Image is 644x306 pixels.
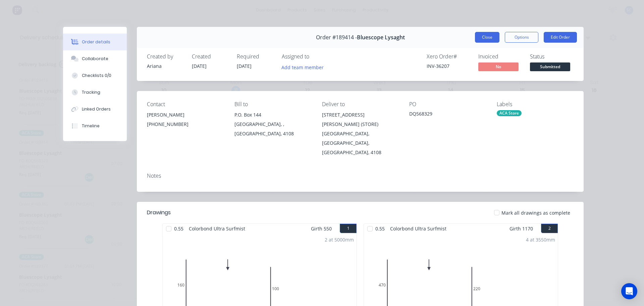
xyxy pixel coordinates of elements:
button: Options [505,32,538,43]
button: Edit Order [544,32,577,43]
div: Collaborate [82,56,108,62]
button: Order details [63,34,127,50]
div: 4 at 3550mm [526,236,555,243]
div: Tracking [82,89,100,95]
div: Deliver to [322,101,399,107]
div: [PHONE_NUMBER] [147,120,224,129]
button: 1 [340,224,357,233]
div: [PERSON_NAME] [147,110,224,120]
div: Assigned to [282,53,349,60]
button: Add team member [282,62,327,72]
div: Bill to [234,101,311,107]
div: [STREET_ADDRESS][PERSON_NAME] (STORE)[GEOGRAPHIC_DATA], [GEOGRAPHIC_DATA], [GEOGRAPHIC_DATA], 4108 [322,110,399,157]
div: Labels [497,101,574,107]
span: Bluescope Lysaght [357,34,405,41]
div: Open Intercom Messenger [621,283,637,299]
span: [DATE] [192,63,207,69]
span: Girth 1170 [509,224,533,233]
div: Status [530,53,574,60]
button: 2 [541,224,558,233]
div: Order details [82,39,110,45]
div: PO [409,101,486,107]
div: [GEOGRAPHIC_DATA], , [GEOGRAPHIC_DATA], 4108 [234,120,311,138]
span: 0.55 [373,224,387,233]
div: Timeline [82,123,100,129]
div: [STREET_ADDRESS][PERSON_NAME] (STORE) [322,110,399,129]
span: Colorbond Ultra Surfmist [186,224,248,233]
span: Submitted [530,62,570,71]
div: DQ568329 [409,110,486,120]
div: Invoiced [478,53,522,60]
div: INV-36207 [427,62,470,70]
div: P.O. Box 144 [234,110,311,120]
button: Checklists 0/0 [63,67,127,84]
button: Linked Orders [63,101,127,118]
button: Add team member [278,62,327,72]
span: Mark all drawings as complete [501,209,570,216]
button: Submitted [530,62,570,73]
button: Timeline [63,118,127,134]
div: Contact [147,101,224,107]
div: Created by [147,53,184,60]
div: [GEOGRAPHIC_DATA], [GEOGRAPHIC_DATA], [GEOGRAPHIC_DATA], 4108 [322,129,399,157]
div: Linked Orders [82,106,111,112]
div: ACA Store [497,110,522,116]
button: Close [475,32,499,43]
div: Required [237,53,274,60]
div: Drawings [147,209,171,217]
div: P.O. Box 144[GEOGRAPHIC_DATA], , [GEOGRAPHIC_DATA], 4108 [234,110,311,138]
span: Girth 550 [311,224,332,233]
div: Ariana [147,62,184,70]
div: [PERSON_NAME][PHONE_NUMBER] [147,110,224,132]
div: Checklists 0/0 [82,73,111,79]
button: Collaborate [63,50,127,67]
span: [DATE] [237,63,252,69]
div: 2 at 5000mm [325,236,354,243]
span: Colorbond Ultra Surfmist [387,224,449,233]
div: Xero Order # [427,53,470,60]
button: Tracking [63,84,127,101]
span: 0.55 [171,224,186,233]
span: Order #189414 - [316,34,357,41]
span: No [478,62,519,71]
div: Notes [147,173,574,179]
div: Created [192,53,229,60]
